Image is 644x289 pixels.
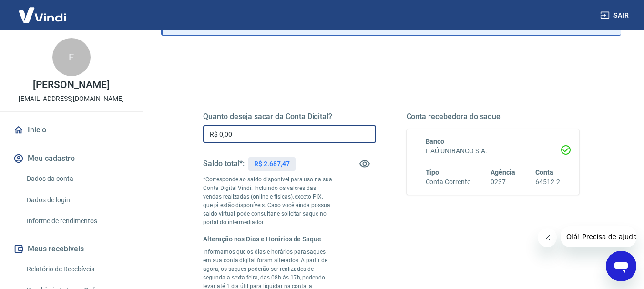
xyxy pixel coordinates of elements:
[6,7,80,14] span: Olá! Precisa de ajuda?
[23,211,131,231] a: Informe de rendimentos
[606,251,636,281] iframe: Botão para abrir a janela de mensagens
[203,112,376,121] h5: Quanto deseja sacar da Conta Digital?
[426,169,440,176] span: Tipo
[203,234,333,244] h6: Alteração nos Dias e Horários de Saque
[23,190,131,210] a: Dados de login
[535,169,553,176] span: Conta
[407,112,580,121] h5: Conta recebedora do saque
[11,239,131,259] button: Meus recebíveis
[491,177,515,187] h6: 0237
[535,177,560,187] h6: 64512-2
[561,226,636,247] iframe: Mensagem da empresa
[19,94,124,104] p: [EMAIL_ADDRESS][DOMAIN_NAME]
[426,138,445,145] span: Banco
[23,169,131,189] a: Dados da conta
[254,159,289,169] p: R$ 2.687,47
[52,38,91,76] div: E
[11,148,131,169] button: Meu cadastro
[23,259,131,279] a: Relatório de Recebíveis
[11,120,131,140] a: Início
[426,146,561,156] h6: ITAÚ UNIBANCO S.A.
[203,175,333,227] p: *Corresponde ao saldo disponível para uso na sua Conta Digital Vindi. Incluindo os valores das ve...
[598,7,633,24] button: Sair
[426,177,470,187] h6: Conta Corrente
[11,0,73,30] img: Vindi
[33,80,109,90] p: [PERSON_NAME]
[203,159,245,169] h5: Saldo total*:
[491,169,515,176] span: Agência
[538,228,557,247] iframe: Fechar mensagem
